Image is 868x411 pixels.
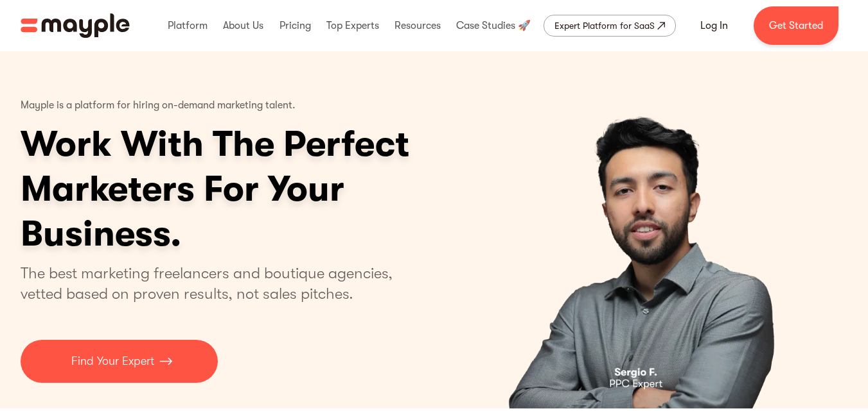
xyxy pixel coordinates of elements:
[544,15,676,37] a: Expert Platform for SaaS
[71,353,154,370] p: Find Your Expert
[554,18,655,33] div: Expert Platform for SaaS
[685,10,743,41] a: Log In
[323,5,382,46] div: Top Experts
[447,51,848,408] div: carousel
[21,263,408,304] p: The best marketing freelancers and boutique agencies, vetted based on proven results, not sales p...
[21,13,130,38] a: home
[391,5,444,46] div: Resources
[754,6,838,45] a: Get Started
[21,90,296,122] p: Mayple is a platform for hiring on-demand marketing talent.
[164,5,211,46] div: Platform
[21,340,218,383] a: Find Your Expert
[276,5,314,46] div: Pricing
[220,5,267,46] div: About Us
[21,122,509,256] h1: Work With The Perfect Marketers For Your Business.
[21,13,130,38] img: Mayple logo
[447,51,848,408] div: 1 of 4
